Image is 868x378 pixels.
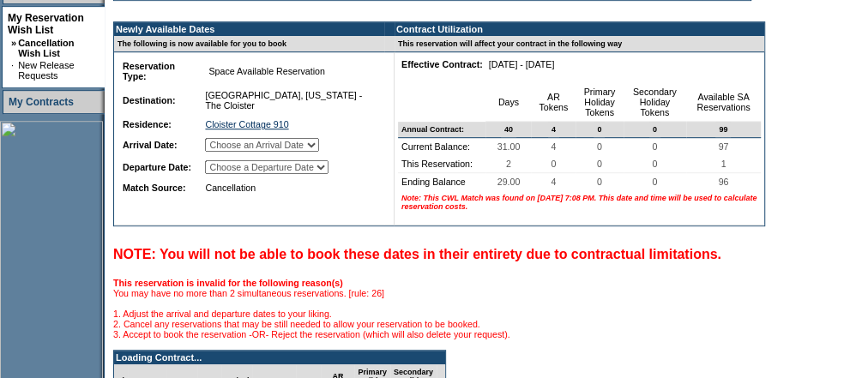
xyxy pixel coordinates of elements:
a: Cancellation Wish List [18,38,74,58]
td: Cancellation [202,179,379,196]
td: Contract Utilization [395,22,764,36]
nobr: [DATE] - [DATE] [489,59,555,69]
td: [GEOGRAPHIC_DATA], [US_STATE] - The Cloister [202,87,379,114]
span: 96 [714,173,732,190]
span: 0 [648,173,660,190]
td: Newly Available Dates [114,22,384,36]
span: 31.00 [494,138,524,155]
td: This Reservation: [398,155,485,173]
b: Residence: [123,119,172,129]
td: Note: This CWL Match was found on [DATE] 7:08 PM. This date and time will be used to calculate re... [398,190,761,214]
td: Days [485,83,531,122]
td: Ending Balance [398,173,485,190]
span: 0 [547,155,559,172]
span: 1 [717,155,729,172]
b: Effective Contract: [401,59,483,69]
span: 2 [503,155,515,172]
b: Departure Date: [123,162,191,172]
span: NOTE: You will not be able to book these dates in their entirety due to contractual limitations. [113,247,721,261]
b: Match Source: [123,183,185,193]
b: Destination: [123,95,176,105]
span: 0 [648,155,660,172]
span: 4 [547,173,559,190]
span: 0 [594,173,606,190]
span: 97 [714,138,732,155]
td: Available SA Reservations [686,83,761,122]
span: You may have no more than 2 simultaneous reservations. [rule: 26] 1. Adjust the arrival and depar... [113,278,510,339]
span: 99 [715,122,731,137]
b: This reservation is invalid for the following reason(s) [113,278,343,288]
a: New Release Requests [18,60,74,81]
span: 0 [594,155,606,172]
a: My Contracts [9,96,74,108]
td: Current Balance: [398,138,485,155]
span: 0 [594,122,605,137]
td: This reservation will affect your contract in the following way [395,36,764,52]
td: Annual Contract: [398,122,485,138]
span: 4 [547,138,559,155]
span: 29.00 [494,173,524,190]
span: 0 [648,138,660,155]
td: The following is now available for you to book [114,36,384,52]
b: Arrival Date: [123,140,177,150]
b: Reservation Type: [123,61,175,81]
td: Loading Contract... [114,351,445,364]
td: · [11,60,16,81]
span: 40 [501,122,516,137]
span: 0 [594,138,606,155]
span: 0 [649,122,660,137]
a: Cloister Cottage 910 [205,119,288,129]
td: AR Tokens [531,83,576,122]
span: 4 [548,122,559,137]
td: Secondary Holiday Tokens [624,83,686,122]
td: Primary Holiday Tokens [576,83,623,122]
a: My Reservation Wish List [8,12,84,36]
span: Space Available Reservation [205,63,328,80]
b: » [11,38,16,48]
